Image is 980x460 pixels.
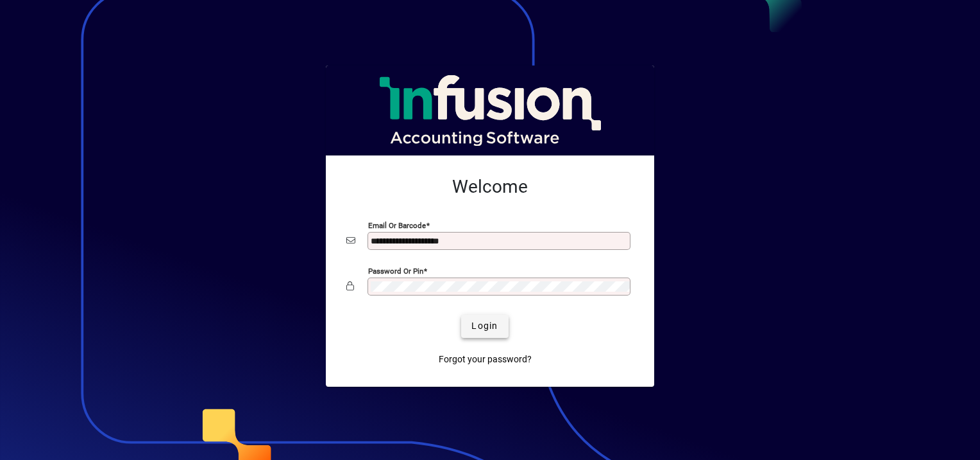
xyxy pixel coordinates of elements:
span: Forgot your password? [439,353,532,366]
mat-label: Email or Barcode [368,220,426,229]
mat-label: Password or Pin [368,266,423,275]
h2: Welcome [346,176,634,198]
span: Login [471,319,498,333]
button: Login [461,315,508,338]
a: Forgot your password? [434,348,537,371]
